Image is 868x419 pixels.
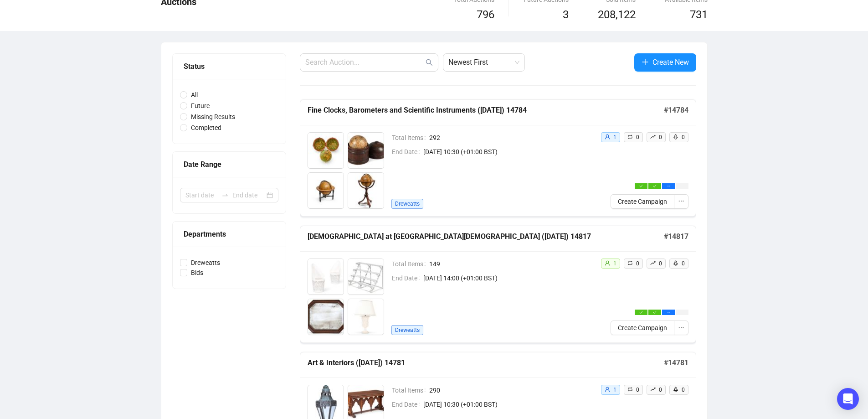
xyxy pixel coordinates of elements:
span: 0 [636,387,639,393]
span: check [653,310,657,314]
a: [DEMOGRAPHIC_DATA] at [GEOGRAPHIC_DATA][DEMOGRAPHIC_DATA] ([DATE]) 14817#14817Total Items149End D... [300,226,696,343]
span: 0 [682,134,685,140]
span: retweet [627,134,633,140]
span: Create New [652,57,689,68]
span: Future [187,101,213,111]
span: Total Items [392,385,429,395]
span: rocket [673,134,678,140]
input: End date [232,190,265,200]
img: 4_1.jpg [348,173,384,208]
span: 0 [659,134,662,140]
span: ellipsis [667,310,670,314]
img: 3_1.jpg [308,173,344,208]
span: 731 [690,8,708,21]
span: user [605,134,610,140]
span: Create Campaign [618,197,667,207]
span: 292 [429,133,593,143]
img: 1_1.jpg [308,259,344,295]
span: retweet [627,387,633,392]
span: 1 [613,260,616,267]
input: Start date [185,190,218,200]
span: 0 [636,260,639,267]
a: Fine Clocks, Barometers and Scientific Instruments ([DATE]) 14784#14784Total Items292End Date[DAT... [300,99,696,217]
span: rocket [673,260,678,266]
span: End Date [392,399,423,409]
img: 2_1.jpg [348,259,384,295]
span: ellipsis [678,198,684,204]
span: [DATE] 10:30 (+01:00 BST) [423,399,593,409]
span: [DATE] 10:30 (+01:00 BST) [423,147,593,157]
span: retweet [627,260,633,266]
h5: # 14781 [664,357,688,368]
div: Status [184,61,275,72]
span: End Date [392,273,423,283]
span: rise [650,260,656,266]
span: rocket [673,387,678,392]
span: search [426,59,433,66]
h5: [DEMOGRAPHIC_DATA] at [GEOGRAPHIC_DATA][DEMOGRAPHIC_DATA] ([DATE]) 14817 [308,231,664,242]
span: Bids [187,268,207,278]
span: user [605,387,610,392]
span: 0 [636,134,639,140]
button: Create Campaign [611,321,674,335]
span: 0 [659,260,662,267]
img: 3_1.jpg [308,299,344,335]
span: Create Campaign [618,323,667,333]
div: Departments [184,228,275,240]
span: rise [650,134,656,140]
span: Dreweatts [391,199,423,209]
div: Open Intercom Messenger [837,388,859,410]
span: 290 [429,385,593,395]
h5: # 14784 [664,105,688,116]
img: 1_1.jpg [308,133,344,168]
span: plus [642,58,649,66]
span: 1 [613,387,616,393]
button: Create New [634,53,696,72]
span: Dreweatts [391,325,423,335]
img: 4_1.jpg [348,299,384,335]
span: Dreweatts [187,258,224,268]
span: Total Items [392,133,429,143]
span: to [221,191,229,199]
span: check [639,184,643,188]
span: Completed [187,123,225,133]
button: Create Campaign [611,194,674,209]
span: 1 [613,134,616,140]
span: Newest First [448,54,519,71]
div: Date Range [184,159,275,170]
span: check [653,184,657,188]
h5: Art & Interiors ([DATE]) 14781 [308,357,664,368]
span: Total Items [392,259,429,269]
span: user [605,260,610,266]
span: 0 [682,387,685,393]
span: 149 [429,259,593,269]
input: Search Auction... [305,57,424,68]
span: check [639,310,643,314]
span: swap-right [221,191,229,199]
span: 208,122 [598,6,636,24]
span: rise [650,387,656,392]
h5: Fine Clocks, Barometers and Scientific Instruments ([DATE]) 14784 [308,105,664,116]
span: 3 [563,8,569,21]
span: Missing Results [187,112,239,122]
span: ellipsis [678,324,684,331]
span: End Date [392,147,423,157]
span: 0 [682,260,685,267]
span: 796 [477,8,494,21]
h5: # 14817 [664,231,688,242]
span: ellipsis [667,184,670,188]
img: 2_1.jpg [348,133,384,168]
span: All [187,90,201,100]
span: [DATE] 14:00 (+01:00 BST) [423,273,593,283]
span: 0 [659,387,662,393]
